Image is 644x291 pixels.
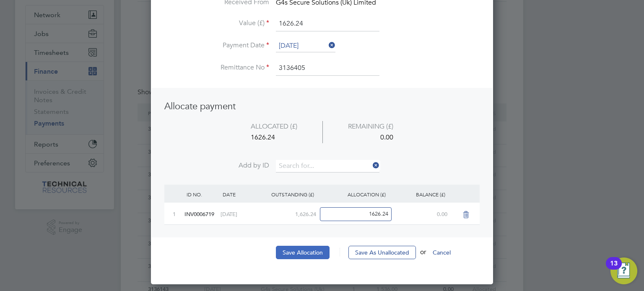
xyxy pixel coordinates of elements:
[184,185,220,204] div: ID NO.
[173,203,184,224] div: 1
[276,246,330,259] button: Save Allocation
[322,132,418,143] div: 0.00
[164,19,269,28] label: Value (£)
[221,203,256,224] div: [DATE]
[348,246,416,259] button: Save As Unallocated
[221,185,256,204] div: DATE
[164,41,269,50] label: Payment Date
[184,203,220,224] div: INV0006719
[388,203,447,224] div: 0.00
[256,185,316,204] div: OUTSTANDING (£)
[426,246,457,259] button: Cancel
[610,263,618,274] div: 13
[239,161,269,170] span: Add by ID
[610,258,637,284] button: Open Resource Center, 13 new notifications
[226,121,322,132] div: ALLOCATED (£)
[276,160,379,173] input: Search for...
[316,185,388,204] div: ALLOCATION (£)
[164,100,480,113] h3: Allocate payment
[388,185,447,204] div: BALANCE (£)
[164,246,480,268] li: or
[322,121,418,132] div: REMAINING (£)
[276,40,335,52] input: Select one
[226,132,322,143] div: 1626.24
[256,203,316,224] div: 1,626.24
[164,63,269,72] label: Remittance No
